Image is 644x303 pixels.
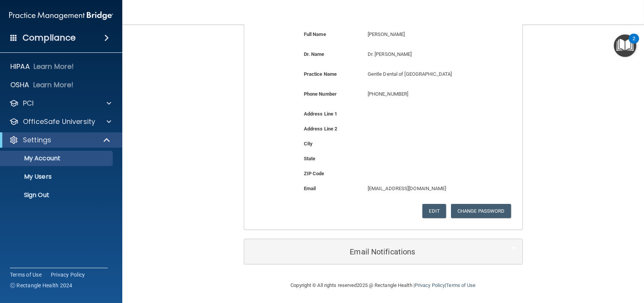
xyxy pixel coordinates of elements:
img: PMB logo [9,8,113,23]
p: Sign Out [5,191,109,199]
div: 2 [633,39,635,49]
iframe: Drift Widget Chat Controller [512,249,635,279]
p: OfficeSafe University [23,117,95,126]
a: Settings [9,135,111,145]
button: Edit [422,204,446,218]
b: Dr. Name [304,51,324,57]
a: Terms of Use [10,271,42,279]
p: [PERSON_NAME] [368,30,484,39]
p: PCI [23,99,34,108]
b: Full Name [304,31,326,37]
p: [PHONE_NUMBER] [368,90,484,99]
a: Privacy Policy [51,271,85,279]
p: Settings [23,135,51,145]
b: Address Line 1 [304,111,337,117]
a: Terms of Use [446,282,475,288]
p: Learn More! [33,80,74,90]
p: OSHA [10,80,29,90]
b: Email [304,186,316,191]
a: Privacy Policy [415,282,445,288]
span: Ⓒ Rectangle Health 2024 [10,282,73,289]
h4: Compliance [23,33,76,43]
h5: Email Notifications [250,248,493,256]
p: Gentle Dental of [GEOGRAPHIC_DATA] [368,70,484,79]
button: Open Resource Center, 2 new notifications [614,34,636,57]
button: Change Password [451,204,511,218]
b: Practice Name [304,71,337,77]
a: PCI [9,99,111,108]
p: [EMAIL_ADDRESS][DOMAIN_NAME] [368,184,484,193]
b: City [304,141,313,147]
p: Learn More! [34,62,74,71]
a: Email Notifications [250,243,517,260]
b: Phone Number [304,91,337,97]
b: ZIP Code [304,171,324,176]
div: Copyright © All rights reserved 2025 @ Rectangle Health | | [244,273,523,298]
p: My Users [5,173,109,181]
p: Dr. [PERSON_NAME] [368,50,484,59]
b: Address Line 2 [304,126,337,132]
a: OfficeSafe University [9,117,111,126]
p: My Account [5,155,109,162]
b: State [304,156,316,161]
p: HIPAA [10,62,30,71]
